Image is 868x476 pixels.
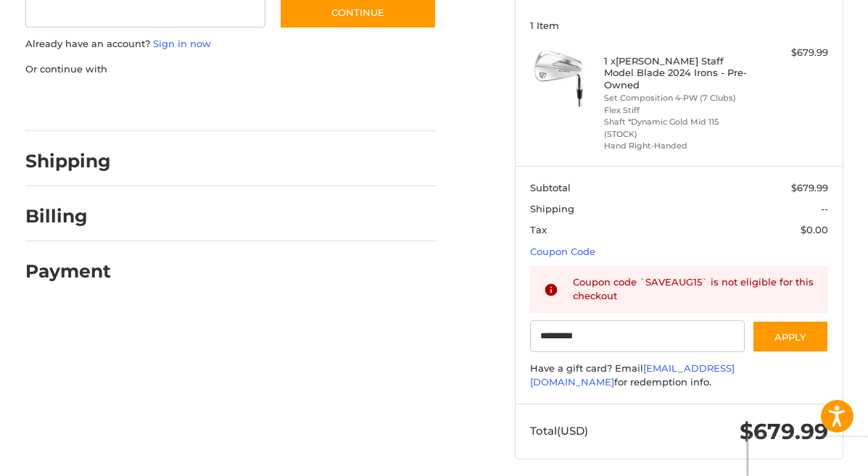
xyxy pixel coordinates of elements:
li: Shaft *Dynamic Gold Mid 115 (STOCK) [604,116,750,140]
li: Flex Stiff [604,104,750,117]
iframe: Google Customer Reviews [748,437,868,476]
h2: Shipping [25,150,111,172]
p: Already have an account? [25,37,437,51]
span: Tax [530,224,547,235]
div: $679.99 [753,46,828,60]
li: Hand Right-Handed [604,140,750,152]
span: -- [821,203,828,214]
h4: 1 x [PERSON_NAME] Staff Model Blade 2024 Irons - Pre-Owned [604,55,750,91]
h3: 1 Item [530,20,829,31]
h2: Billing [25,205,110,227]
a: Coupon Code [530,246,595,257]
iframe: PayPal-paypal [20,91,129,117]
span: $679.99 [791,182,828,193]
span: $0.00 [801,224,828,235]
h2: Payment [25,260,111,283]
span: Total (USD) [530,424,588,438]
p: Or continue with [25,62,437,77]
span: Shipping [530,203,574,214]
iframe: PayPal-paylater [144,91,252,117]
input: Gift Certificate or Coupon Code [530,320,745,353]
button: Apply [752,320,829,353]
span: Subtotal [530,182,571,193]
span: $679.99 [740,418,828,445]
iframe: PayPal-venmo [266,91,375,117]
li: Set Composition 4-PW (7 Clubs) [604,92,750,104]
a: Sign in now [153,38,211,49]
div: Have a gift card? Email for redemption info. [530,362,829,390]
div: Coupon code `SAVEAUG15` is not eligible for this checkout [573,275,814,304]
